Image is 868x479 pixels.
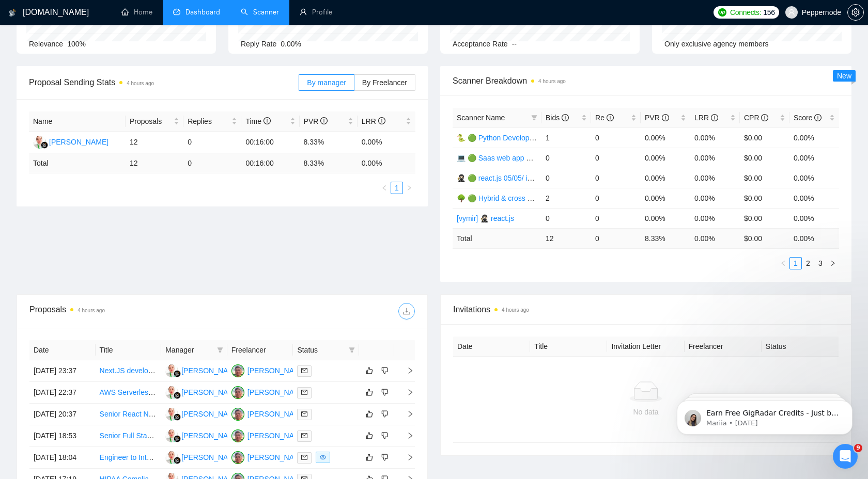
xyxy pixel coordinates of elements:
[165,388,241,396] a: VT[PERSON_NAME]
[29,404,96,425] td: [DATE] 20:37
[403,182,415,194] li: Next Page
[777,257,789,269] li: Previous Page
[379,408,391,420] button: dislike
[391,182,403,194] li: 1
[740,168,789,188] td: $0.00
[457,154,592,162] a: 💻 🟢 Saas web app 😱 Shockingly 27/11
[730,7,761,18] span: Connects:
[802,258,814,269] a: 2
[398,410,414,418] span: right
[641,168,690,188] td: 0.00%
[130,116,172,127] span: Proposals
[718,8,726,17] img: upwork-logo.png
[457,194,619,202] a: 🌳 🟢 Hybrid & cross platform 07/04 changed start
[664,40,769,48] span: Only exclusive agency members
[381,410,389,418] span: dislike
[777,257,789,269] button: left
[231,429,244,442] img: IF
[165,364,178,377] img: VT
[29,76,299,89] span: Proposal Sending Stats
[830,260,836,266] span: right
[363,408,376,420] button: like
[690,228,740,248] td: 0.00 %
[231,388,307,396] a: IF[PERSON_NAME]
[29,447,96,469] td: [DATE] 18:04
[833,444,858,469] iframe: Intercom live chat
[740,228,789,248] td: $ 0.00
[457,214,514,222] a: [vymir] 🥷🏻 react.js
[9,5,16,21] img: logo
[794,114,822,122] span: Score
[641,188,690,208] td: 0.00%
[121,8,152,17] a: homeHome
[531,115,537,121] span: filter
[541,168,591,188] td: 0
[363,364,376,377] button: like
[740,127,789,148] td: $0.00
[541,188,591,208] td: 2
[183,111,241,132] th: Replies
[847,8,864,17] a: setting
[366,410,373,418] span: like
[96,360,162,382] td: Next.JS developer needed to build a user dashboard
[29,360,96,382] td: [DATE] 23:37
[541,148,591,168] td: 0
[453,228,541,248] td: Total
[827,257,839,269] li: Next Page
[661,379,868,451] iframe: Intercom notifications message
[761,114,768,121] span: info-circle
[29,303,222,320] div: Proposals
[814,257,827,269] li: 3
[173,8,180,15] span: dashboard
[690,188,740,208] td: 0.00%
[763,7,774,18] span: 156
[320,454,326,460] span: eye
[165,366,241,374] a: VT[PERSON_NAME]
[67,40,86,48] span: 100%
[300,132,358,153] td: 8.33%
[29,40,63,48] span: Relevance
[241,8,279,17] a: searchScanner
[165,431,241,439] a: VT[PERSON_NAME]
[607,114,614,121] span: info-circle
[690,168,740,188] td: 0.00%
[247,408,307,420] div: [PERSON_NAME]
[174,435,181,442] img: gigradar-bm.png
[231,431,307,439] a: IF[PERSON_NAME]
[29,340,96,360] th: Date
[694,114,718,122] span: LRR
[381,366,389,375] span: dislike
[100,453,260,461] a: Engineer to Integrate Stripe Connect into Platform
[453,74,839,87] span: Scanner Breakdown
[398,432,414,439] span: right
[461,406,830,418] div: No data
[381,388,389,396] span: dislike
[591,208,641,228] td: 0
[837,72,851,80] span: New
[607,337,684,357] th: Invitation Letter
[33,136,46,149] img: VT
[241,153,299,173] td: 00:16:00
[815,258,826,269] a: 3
[100,366,269,375] a: Next.JS developer needed to build a user dashboard
[231,451,244,464] img: IF
[740,208,789,228] td: $0.00
[690,148,740,168] td: 0.00%
[241,40,276,48] span: Reply Rate
[181,408,241,420] div: [PERSON_NAME]
[49,136,109,148] div: [PERSON_NAME]
[398,454,414,461] span: right
[245,117,270,125] span: Time
[96,425,162,447] td: Senior Full Stack Engineer with React and Node Expertise
[215,342,225,358] span: filter
[127,81,154,86] time: 4 hours ago
[227,340,293,360] th: Freelancer
[33,137,109,146] a: VT[PERSON_NAME]
[307,78,346,87] span: By manager
[231,409,307,418] a: IF[PERSON_NAME]
[453,40,508,48] span: Acceptance Rate
[100,410,275,418] a: Senior React Native Mobile App Developer (Full Stack)
[247,365,307,376] div: [PERSON_NAME]
[403,182,415,194] button: right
